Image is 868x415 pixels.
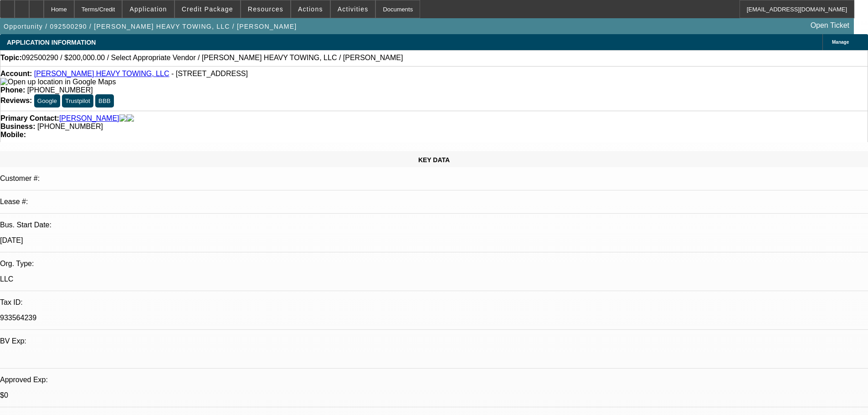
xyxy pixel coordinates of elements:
span: 092500290 / $200,000.00 / Select Appropriate Vendor / [PERSON_NAME] HEAVY TOWING, LLC / [PERSON_N... [22,54,403,62]
span: APPLICATION INFORMATION [7,39,96,46]
strong: Business: [0,123,35,130]
strong: Mobile: [0,131,26,138]
img: linkedin-icon.png [127,114,134,123]
a: View Google Maps [0,78,116,86]
span: Resources [248,5,283,13]
span: Opportunity / 092500290 / [PERSON_NAME] HEAVY TOWING, LLC / [PERSON_NAME] [4,23,297,30]
strong: Primary Contact: [0,114,59,123]
button: Actions [291,0,330,18]
button: Google [34,94,60,108]
span: Application [129,5,167,13]
span: KEY DATA [418,156,450,164]
span: [PHONE_NUMBER] [27,86,93,94]
span: Actions [298,5,323,13]
button: BBB [95,94,114,108]
button: Credit Package [175,0,240,18]
span: Credit Package [182,5,233,13]
a: Open Ticket [807,18,853,33]
img: Open up location in Google Maps [0,78,116,86]
button: Activities [331,0,375,18]
strong: Topic: [0,54,22,62]
a: [PERSON_NAME] [59,114,119,123]
strong: Reviews: [0,97,32,104]
strong: Account: [0,70,32,77]
span: - [STREET_ADDRESS] [171,70,248,77]
a: [PERSON_NAME] HEAVY TOWING, LLC [34,70,169,77]
span: [PHONE_NUMBER] [37,123,103,130]
button: Trustpilot [62,94,93,108]
img: facebook-icon.png [119,114,127,123]
button: Resources [241,0,290,18]
span: Activities [338,5,369,13]
strong: Phone: [0,86,25,94]
span: Manage [832,40,849,45]
button: Application [123,0,174,18]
